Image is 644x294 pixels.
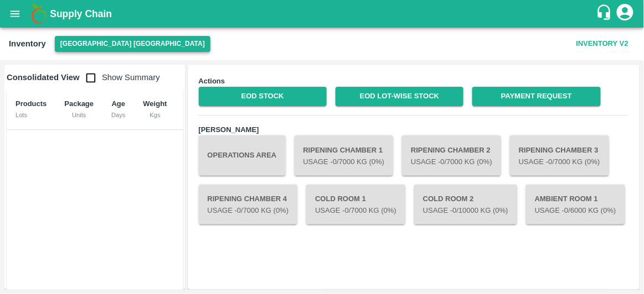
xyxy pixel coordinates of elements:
[64,110,94,120] div: Units
[510,135,609,175] button: Ripening Chamber 3Usage -0/7000 Kg (0%)
[2,1,28,27] button: open drawer
[336,87,463,106] a: EOD Lot-wise Stock
[315,206,396,216] p: Usage - 0 /7000 Kg (0%)
[306,185,405,224] button: Cold Room 1Usage -0/7000 Kg (0%)
[208,206,289,216] p: Usage - 0 /7000 Kg (0%)
[9,39,46,48] b: Inventory
[535,206,616,216] p: Usage - 0 /6000 Kg (0%)
[7,73,80,82] b: Consolidated View
[423,206,508,216] p: Usage - 0 /10000 Kg (0%)
[199,135,286,175] button: Operations Area
[199,125,259,134] b: [PERSON_NAME]
[143,99,167,108] b: Weight
[303,157,385,167] p: Usage - 0 /7000 Kg (0%)
[199,87,327,106] a: EOD Stock
[199,185,298,224] button: Ripening Chamber 4Usage -0/7000 Kg (0%)
[526,185,625,224] button: Ambient Room 1Usage -0/6000 Kg (0%)
[414,185,517,224] button: Cold Room 2Usage -0/10000 Kg (0%)
[16,99,47,108] b: Products
[596,4,615,24] div: customer-support
[28,3,50,25] img: logo
[295,135,394,175] button: Ripening Chamber 1Usage -0/7000 Kg (0%)
[112,99,126,108] b: Age
[50,8,112,19] b: Supply Chain
[572,34,633,54] button: Inventory V2
[199,77,225,85] b: Actions
[402,135,501,175] button: Ripening Chamber 2Usage -0/7000 Kg (0%)
[55,36,210,52] button: Select DC
[64,99,94,108] b: Package
[519,157,600,167] p: Usage - 0 /7000 Kg (0%)
[411,157,492,167] p: Usage - 0 /7000 Kg (0%)
[615,2,635,25] div: account of current user
[80,73,160,82] span: Show Summary
[143,110,167,120] div: Kgs
[16,110,47,120] div: Lots
[111,110,125,120] div: Days
[472,87,600,106] a: Payment Request
[50,6,596,22] a: Supply Chain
